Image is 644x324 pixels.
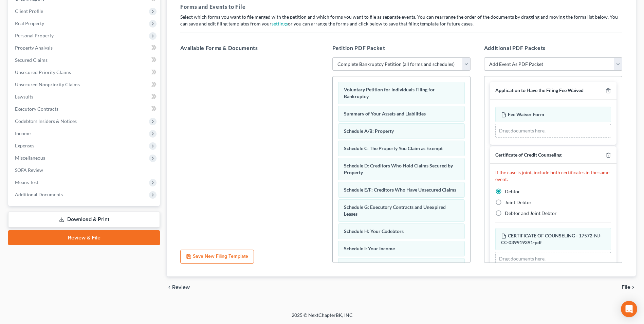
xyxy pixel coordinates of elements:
[15,192,63,197] span: Additional Documents
[501,233,602,245] span: CERTIFICATE OF COUNSELING - 17572-NJ-CC-039919391-pdf
[495,169,611,183] p: If the case is joint, include both certificates in the same event.
[505,199,532,205] span: Joint Debtor
[10,42,160,54] a: Property Analysis
[344,228,404,234] span: Schedule H: Your Codebtors
[15,106,58,112] span: Executory Contracts
[15,118,77,124] span: Codebtors Insiders & Notices
[630,285,636,290] i: chevron_right
[344,187,456,193] span: Schedule E/F: Creditors Who Have Unsecured Claims
[508,111,544,117] span: Fee Waiver Form
[495,124,611,138] div: Drag documents here.
[15,130,31,136] span: Income
[15,143,34,148] span: Expenses
[10,66,160,78] a: Unsecured Priority Claims
[180,3,622,11] h5: Forms and Events to File
[180,14,622,27] p: Select which forms you want to file merged with the petition and which forms you want to file as ...
[272,21,288,26] a: settings
[505,210,557,216] span: Debtor and Joint Debtor
[15,94,33,100] span: Lawsuits
[180,44,318,52] h5: Available Forms & Documents
[344,145,443,151] span: Schedule C: The Property You Claim as Exempt
[15,179,38,185] span: Means Test
[167,285,172,290] i: chevron_left
[622,285,630,290] span: File
[505,188,520,194] span: Debtor
[344,111,426,116] span: Summary of Your Assets and Liabilities
[8,230,160,245] a: Review & File
[344,204,446,217] span: Schedule G: Executory Contracts and Unexpired Leases
[10,78,160,91] a: Unsecured Nonpriority Claims
[344,128,394,134] span: Schedule A/B: Property
[15,69,71,75] span: Unsecured Priority Claims
[495,152,562,158] span: Certificate of Credit Counseling
[344,246,395,251] span: Schedule I: Your Income
[180,250,254,264] button: Save New Filing Template
[332,44,385,51] span: Petition PDF Packet
[167,285,197,290] button: chevron_left Review
[15,167,43,173] span: SOFA Review
[484,44,622,52] h5: Additional PDF Packets
[10,91,160,103] a: Lawsuits
[621,301,637,317] div: Open Intercom Messenger
[15,20,44,26] span: Real Property
[344,87,435,99] span: Voluntary Petition for Individuals Filing for Bankruptcy
[10,54,160,66] a: Secured Claims
[10,103,160,115] a: Executory Contracts
[15,8,43,14] span: Client Profile
[495,252,611,266] div: Drag documents here.
[344,163,453,175] span: Schedule D: Creditors Who Hold Claims Secured by Property
[15,155,45,161] span: Miscellaneous
[15,33,54,38] span: Personal Property
[495,87,584,93] span: Application to Have the Filing Fee Waived
[15,45,53,51] span: Property Analysis
[8,212,160,228] a: Download & Print
[15,82,80,87] span: Unsecured Nonpriority Claims
[172,285,190,290] span: Review
[129,312,516,324] div: 2025 © NextChapterBK, INC
[15,57,48,63] span: Secured Claims
[10,164,160,176] a: SOFA Review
